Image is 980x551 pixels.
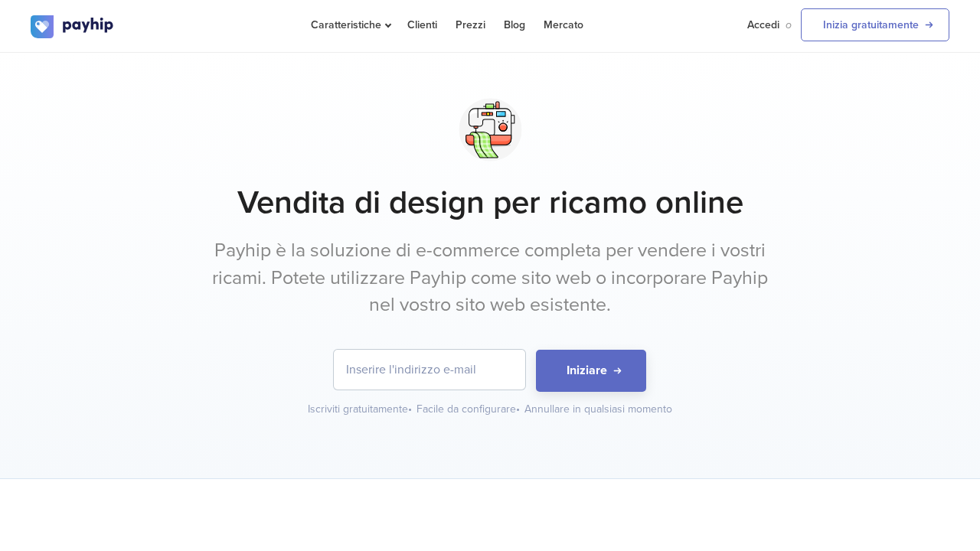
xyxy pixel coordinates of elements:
[308,402,413,417] div: Iscriviti gratuitamente
[452,91,529,168] img: svg+xml;utf8,%3Csvg%20viewBox%3D%220%200%20100%20100%22%20xmlns%3D%22http%3A%2F%2Fwww.w3.org%2F20...
[516,403,520,416] span: •
[311,18,389,31] span: Caratteristiche
[334,350,525,390] input: Inserire l'indirizzo e-mail
[408,403,412,416] span: •
[31,184,949,222] h1: Vendita di design per ricamo online
[31,15,115,38] img: logo.svg
[536,350,646,392] button: Iniziare
[416,402,521,417] div: Facile da configurare
[801,8,949,41] a: Inizia gratuitamente
[203,237,777,319] p: Payhip è la soluzione di e-commerce completa per vendere i vostri ricami. Potete utilizzare Payhi...
[524,402,672,417] div: Annullare in qualsiasi momento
